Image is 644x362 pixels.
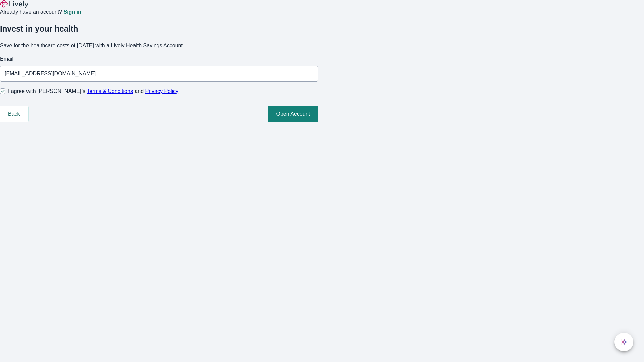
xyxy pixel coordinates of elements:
span: I agree with [PERSON_NAME]’s and [8,87,178,95]
a: Privacy Policy [145,88,179,94]
button: Open Account [268,106,318,122]
svg: Lively AI Assistant [621,339,627,345]
button: chat [614,333,633,351]
a: Sign in [63,9,81,15]
a: Terms & Conditions [87,88,133,94]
